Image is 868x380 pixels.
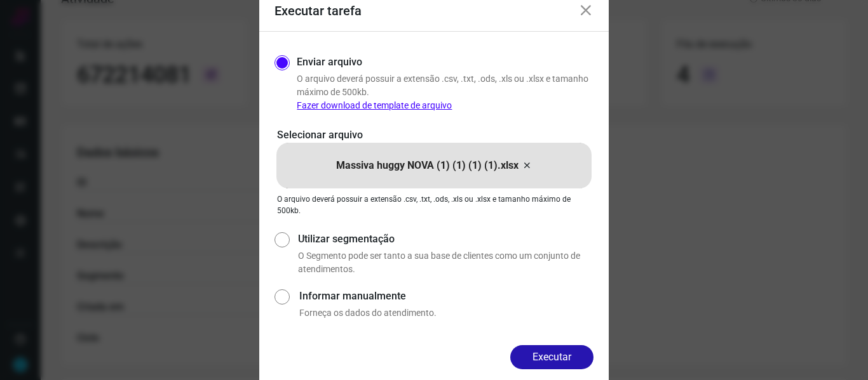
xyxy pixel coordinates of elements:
p: O Segmento pode ser tanto a sua base de clientes como um conjunto de atendimentos. [298,249,593,276]
p: Massiva huggy NOVA (1) (1) (1) (1).xlsx [336,158,519,173]
button: Executar [510,345,593,369]
label: Enviar arquivo [297,55,362,70]
h3: Executar tarefa [275,3,362,18]
p: Forneça os dados do atendimento. [299,306,593,320]
p: Selecionar arquivo [277,128,591,143]
p: O arquivo deverá possuir a extensão .csv, .txt, .ods, .xls ou .xlsx e tamanho máximo de 500kb. [297,72,593,112]
label: Utilizar segmentação [298,232,593,247]
p: O arquivo deverá possuir a extensão .csv, .txt, .ods, .xls ou .xlsx e tamanho máximo de 500kb. [277,193,591,216]
label: Informar manualmente [299,289,593,304]
a: Fazer download de template de arquivo [297,100,452,110]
